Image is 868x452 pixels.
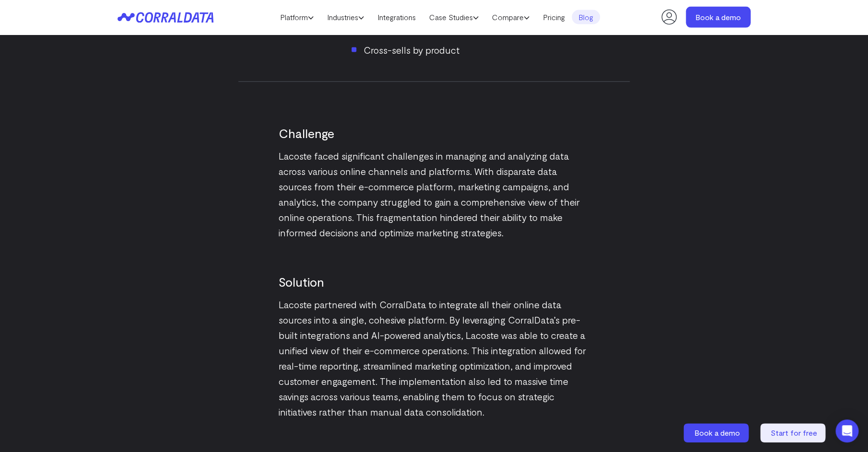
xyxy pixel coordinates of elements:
a: Platform [273,10,320,24]
a: Case Studies [422,10,485,24]
a: Industries [320,10,371,24]
li: Cross-sells by product [352,42,630,58]
a: Start for free [760,423,827,442]
a: Book a demo [686,7,751,28]
a: Blog [572,10,600,24]
a: Book a demo [683,423,751,442]
div: Open Intercom Messenger [835,419,858,442]
p: Lacoste partnered with CorralData to integrate all their online data sources into a single, cohes... [279,297,589,419]
span: Start for free [771,428,817,437]
h2: Challenge [279,125,589,141]
a: Pricing [536,10,572,24]
a: Integrations [371,10,422,24]
p: Lacoste faced significant challenges in managing and analyzing data across various online channel... [279,148,589,240]
h2: Solution [279,274,589,290]
span: Book a demo [694,428,740,437]
a: Compare [485,10,536,24]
